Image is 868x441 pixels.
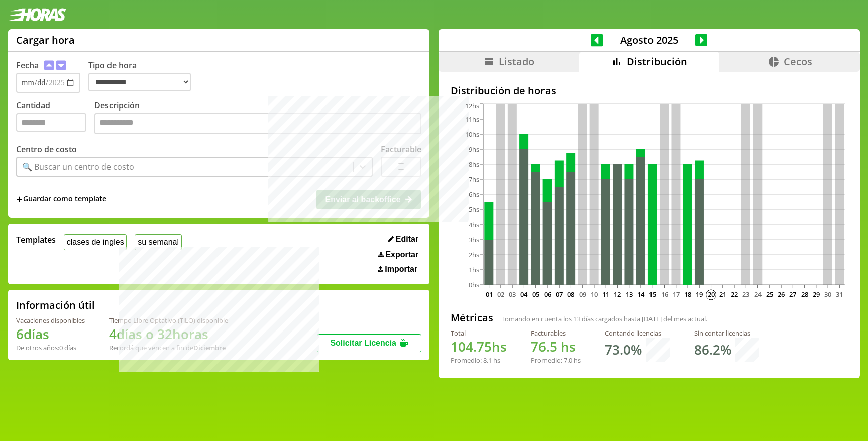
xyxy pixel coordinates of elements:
span: Exportar [385,250,418,259]
text: 17 [673,290,680,299]
tspan: 12hs [465,101,479,111]
tspan: 7hs [469,175,479,184]
button: Solicitar Licencia [317,334,421,352]
div: Vacaciones disponibles [16,316,85,325]
b: Diciembre [193,343,226,352]
h1: Cargar hora [16,33,75,47]
text: 23 [742,290,749,299]
text: 12 [614,290,621,299]
label: Fecha [16,60,39,71]
span: Editar [396,235,418,244]
tspan: 6hs [469,190,479,199]
text: 10 [591,290,598,299]
span: 7.0 [564,356,572,365]
tspan: 4hs [469,220,479,229]
span: Listado [499,55,534,68]
text: 05 [532,290,539,299]
text: 26 [778,290,785,299]
div: Promedio: hs [531,356,581,365]
div: Sin contar licencias [694,328,759,338]
span: Importar [385,265,417,274]
div: Promedio: hs [451,356,507,365]
h1: hs [531,338,581,356]
text: 13 [626,290,633,299]
tspan: 2hs [469,250,479,259]
text: 29 [813,290,820,299]
h2: Distribución de horas [451,84,848,97]
img: logotipo [8,8,66,21]
text: 14 [637,290,645,299]
text: 09 [579,290,586,299]
span: 76.5 [531,338,557,356]
span: Templates [16,234,56,245]
div: Recordá que vencen a fin de [109,343,228,352]
div: 🔍 Buscar un centro de costo [22,161,134,172]
tspan: 0hs [469,280,479,289]
text: 11 [602,290,609,299]
label: Descripción [94,100,421,137]
text: 31 [836,290,843,299]
h1: 73.0 % [605,341,642,359]
span: Agosto 2025 [603,33,695,47]
h1: 4 días o 32 horas [109,325,228,343]
span: + [16,194,22,205]
button: su semanal [135,234,181,250]
text: 25 [766,290,773,299]
div: Total [451,328,507,338]
text: 16 [661,290,668,299]
text: 02 [497,290,504,299]
text: 03 [509,290,516,299]
text: 15 [649,290,656,299]
div: Facturables [531,328,581,338]
text: 22 [731,290,738,299]
text: 27 [789,290,796,299]
text: 18 [684,290,691,299]
textarea: Descripción [94,113,421,134]
tspan: 3hs [469,235,479,244]
text: 04 [520,290,528,299]
input: Cantidad [16,113,86,132]
text: 06 [544,290,551,299]
text: 07 [556,290,563,299]
label: Facturable [381,144,421,155]
span: 8.1 [483,356,492,365]
text: 28 [801,290,808,299]
label: Cantidad [16,100,94,137]
text: 08 [567,290,574,299]
button: Exportar [375,250,421,260]
span: 13 [573,314,580,323]
label: Centro de costo [16,144,77,155]
h2: Métricas [451,311,493,324]
span: +Guardar como template [16,194,106,205]
tspan: 11hs [465,115,479,124]
span: Distribución [627,55,687,68]
tspan: 10hs [465,130,479,139]
select: Tipo de hora [88,73,191,91]
div: De otros años: 0 días [16,343,85,352]
span: Cecos [784,55,812,68]
h2: Información útil [16,298,95,312]
text: 30 [824,290,831,299]
label: Tipo de hora [88,60,199,93]
text: 19 [696,290,703,299]
text: 20 [707,290,714,299]
h1: 86.2 % [694,341,731,359]
h1: hs [451,338,507,356]
span: 104.75 [451,338,492,356]
tspan: 9hs [469,145,479,154]
div: Contando licencias [605,328,670,338]
div: Tiempo Libre Optativo (TiLO) disponible [109,316,228,325]
tspan: 5hs [469,205,479,214]
button: clases de ingles [64,234,127,250]
span: Solicitar Licencia [330,339,396,347]
tspan: 1hs [469,265,479,274]
h1: 6 días [16,325,85,343]
span: Tomando en cuenta los días cargados hasta [DATE] del mes actual. [501,314,707,323]
text: 01 [485,290,492,299]
text: 24 [754,290,762,299]
button: Editar [385,234,421,244]
text: 21 [719,290,726,299]
tspan: 8hs [469,160,479,169]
